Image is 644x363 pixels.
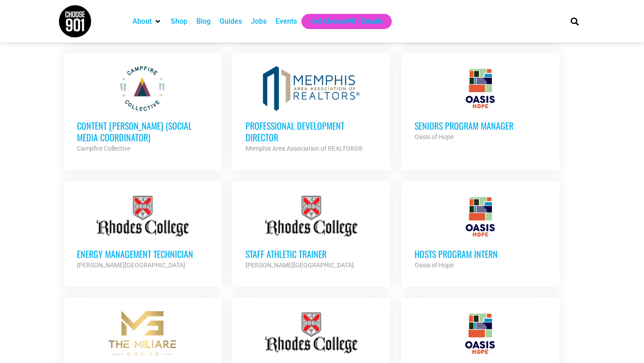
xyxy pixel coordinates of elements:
[171,16,187,27] a: Shop
[415,262,453,269] strong: Oasis of Hope
[64,181,222,284] a: Energy Management Technician [PERSON_NAME][GEOGRAPHIC_DATA]
[196,16,211,27] a: Blog
[128,14,555,29] nav: Main nav
[415,133,453,140] strong: Oasis of Hope
[401,181,559,284] a: HOSTS Program Intern Oasis of Hope
[415,120,546,131] h3: Seniors Program Manager
[77,262,185,269] strong: [PERSON_NAME][GEOGRAPHIC_DATA]
[246,120,377,143] h3: Professional Development Director
[401,53,559,156] a: Seniors Program Manager Oasis of Hope
[310,16,383,27] a: Get Choose901 Emails
[275,16,297,27] a: Events
[77,120,208,143] h3: Content [PERSON_NAME] (Social Media Coordinator)
[246,248,377,260] h3: Staff Athletic Trainer
[128,14,166,29] div: About
[77,248,208,260] h3: Energy Management Technician
[132,16,152,27] a: About
[64,53,222,167] a: Content [PERSON_NAME] (Social Media Coordinator) Campfire Collective
[232,53,390,167] a: Professional Development Director Memphis Area Association of REALTORS®
[251,16,267,27] a: Jobs
[220,16,242,27] a: Guides
[246,145,363,152] strong: Memphis Area Association of REALTORS®
[246,262,354,269] strong: [PERSON_NAME][GEOGRAPHIC_DATA]
[77,145,130,152] strong: Campfire Collective
[568,14,582,29] div: Search
[232,181,390,284] a: Staff Athletic Trainer [PERSON_NAME][GEOGRAPHIC_DATA]
[415,248,546,260] h3: HOSTS Program Intern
